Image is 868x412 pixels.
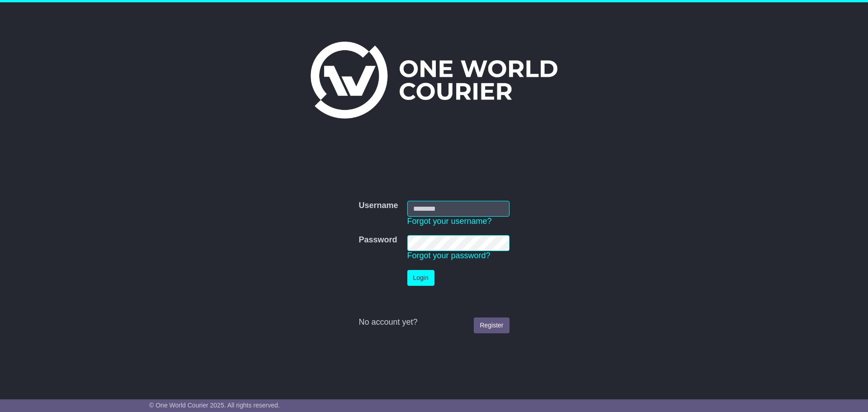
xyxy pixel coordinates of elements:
label: Username [359,201,398,211]
button: Login [407,270,434,286]
img: One World [311,42,557,118]
span: © One World Courier 2025. All rights reserved. [149,402,280,409]
label: Password [359,235,397,245]
div: No account yet? [359,317,509,327]
a: Register [474,317,509,333]
a: Forgot your username? [407,217,492,226]
a: Forgot your password? [407,251,491,260]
